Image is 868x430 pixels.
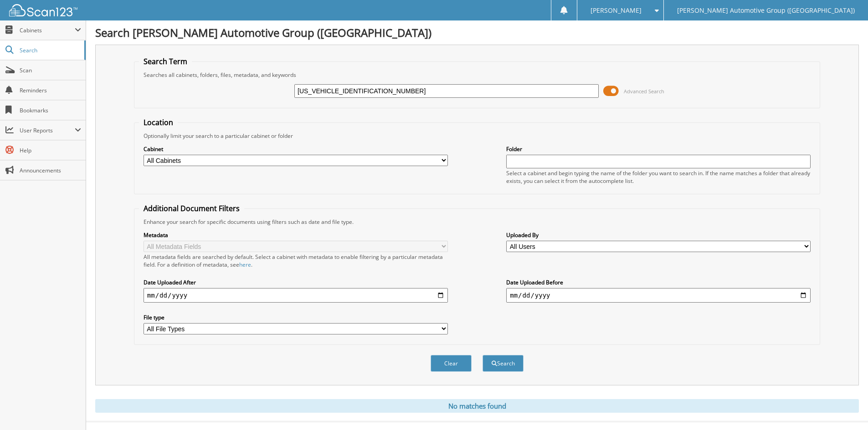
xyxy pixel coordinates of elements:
span: Bookmarks [20,106,81,114]
span: Help [20,147,81,154]
label: Uploaded By [506,231,811,239]
span: [PERSON_NAME] Automotive Group ([GEOGRAPHIC_DATA]) [677,8,855,13]
label: Cabinet [144,145,448,153]
label: Date Uploaded After [144,278,448,286]
span: Reminders [20,86,81,94]
div: No matches found [95,399,859,413]
label: Metadata [144,231,448,239]
button: Clear [431,355,472,372]
span: [PERSON_NAME] [591,8,642,13]
div: All metadata fields are searched by default. Select a cabinet with metadata to enable filtering b... [144,253,448,268]
span: Search [20,46,80,54]
label: Date Uploaded Before [506,278,811,286]
span: Advanced Search [624,88,664,95]
label: File type [144,314,448,321]
div: Select a cabinet and begin typing the name of the folder you want to search in. If the name match... [506,169,811,185]
div: Optionally limit your search to a particular cabinet or folder [139,132,815,140]
a: here [239,261,251,268]
input: start [144,288,448,303]
div: Searches all cabinets, folders, files, metadata, and keywords [139,71,815,79]
span: Scan [20,66,81,74]
legend: Additional Document Filters [139,203,244,213]
legend: Location [139,117,178,127]
span: Announcements [20,167,81,174]
span: Cabinets [20,26,75,34]
h1: Search [PERSON_NAME] Automotive Group ([GEOGRAPHIC_DATA]) [95,25,859,40]
input: end [506,288,811,303]
button: Search [483,355,524,372]
img: scan123-logo-white.svg [9,4,77,16]
legend: Search Term [139,56,192,66]
span: User Reports [20,126,75,134]
div: Enhance your search for specific documents using filters such as date and file type. [139,218,815,226]
label: Folder [506,145,811,153]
